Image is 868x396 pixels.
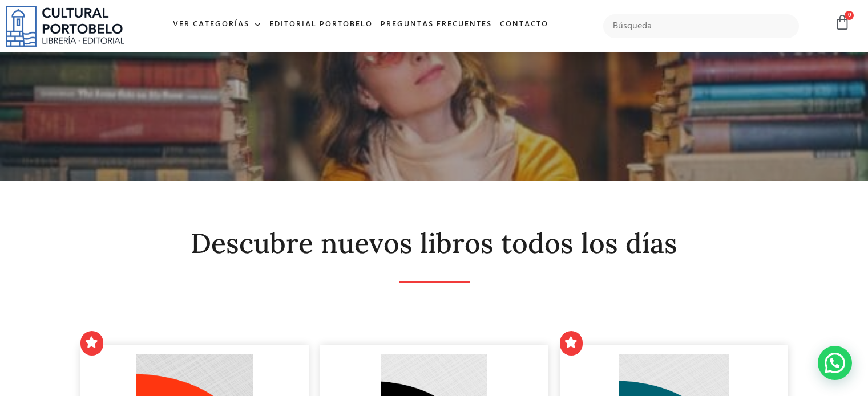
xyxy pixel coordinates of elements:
[834,14,850,31] a: 0
[80,228,788,259] h2: Descubre nuevos libros todos los días
[265,13,377,37] a: Editorial Portobelo
[496,13,552,37] a: Contacto
[169,13,265,37] a: Ver Categorías
[603,14,799,38] input: Búsqueda
[845,11,854,20] span: 0
[377,13,496,37] a: Preguntas frecuentes
[818,346,852,380] div: Contactar por WhatsApp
